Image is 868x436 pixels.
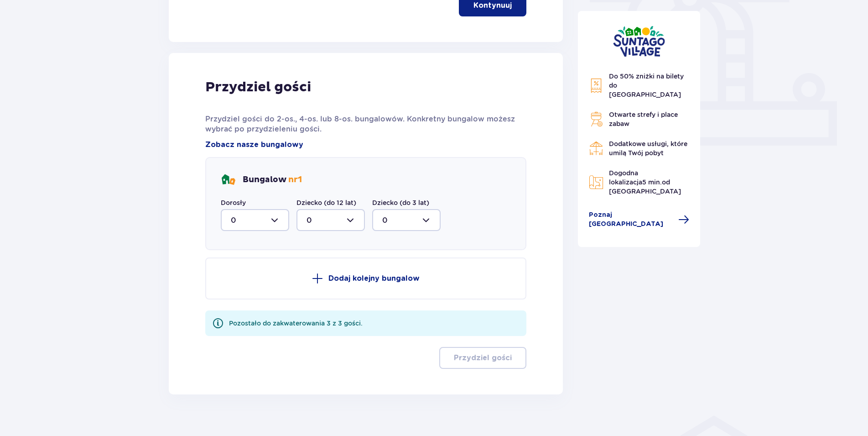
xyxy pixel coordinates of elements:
[328,273,420,284] p: Dodaj kolejny bungalow
[221,173,235,187] img: bungalows Icon
[589,175,603,189] img: Map Icon
[609,111,678,127] span: Otwarte strefy i place zabaw
[205,114,527,134] p: Przydziel gości do 2-os., 4-os. lub 8-os. bungalowów. Konkretny bungalow możesz wybrać po przydzi...
[221,198,246,207] label: Dorosły
[609,140,687,157] span: Dodatkowe usługi, które umilą Twój pobyt
[609,73,684,98] span: Do 50% zniżki na bilety do [GEOGRAPHIC_DATA]
[288,174,302,185] span: nr 1
[205,140,303,150] a: Zobacz nasze bungalowy
[589,210,689,229] a: Poznaj [GEOGRAPHIC_DATA]
[589,210,673,229] span: Poznaj [GEOGRAPHIC_DATA]
[205,79,311,96] p: Przydziel gości
[473,0,512,11] p: Kontynuuj
[454,353,512,363] p: Przydziel gości
[372,198,429,207] label: Dziecko (do 3 lat)
[439,347,526,369] button: Przydziel gości
[589,141,603,156] img: Restaurant Icon
[609,169,681,195] span: Dogodna lokalizacja od [GEOGRAPHIC_DATA]
[642,179,662,186] span: 5 min.
[243,174,302,185] p: Bungalow
[589,112,603,126] img: Grill Icon
[229,319,363,328] div: Pozostało do zakwaterowania 3 z 3 gości.
[613,26,665,57] img: Suntago Village
[296,198,356,207] label: Dziecko (do 12 lat)
[205,257,527,299] button: Dodaj kolejny bungalow
[589,78,603,93] img: Discount Icon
